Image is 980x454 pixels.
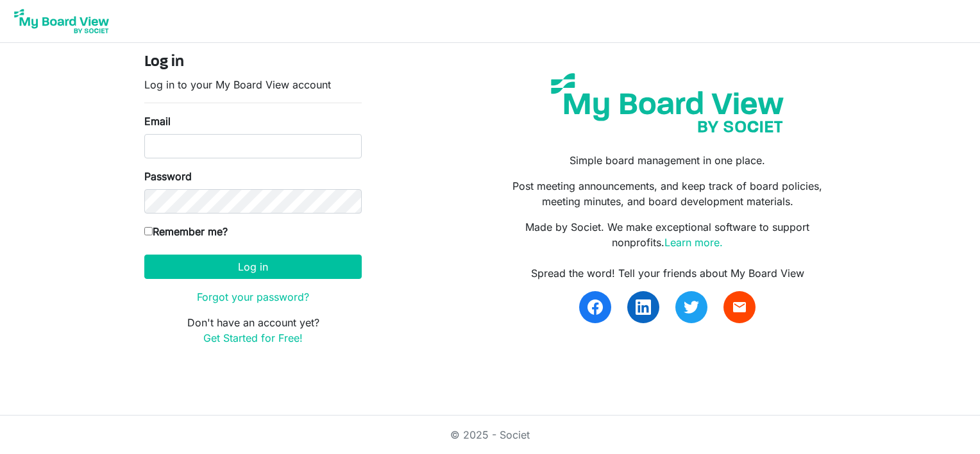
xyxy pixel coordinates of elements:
[144,169,192,184] label: Password
[144,113,171,129] label: Email
[203,332,303,344] a: Get Started for Free!
[587,299,603,315] img: facebook.svg
[684,299,699,315] img: twitter.svg
[723,291,756,323] a: email
[450,428,530,441] a: © 2025 - Societ
[144,53,362,72] h4: Log in
[541,63,793,142] img: my-board-view-societ.svg
[664,236,723,249] a: Learn more.
[144,77,362,92] p: Log in to your My Board View account
[500,265,836,281] div: Spread the word! Tell your friends about My Board View
[500,153,836,168] p: Simple board management in one place.
[636,299,651,315] img: linkedin.svg
[144,255,362,279] button: Log in
[197,290,309,303] a: Forgot your password?
[144,224,228,239] label: Remember me?
[10,5,113,37] img: My Board View Logo
[144,315,362,346] p: Don't have an account yet?
[732,299,747,315] span: email
[144,227,153,235] input: Remember me?
[500,219,836,250] p: Made by Societ. We make exceptional software to support nonprofits.
[500,178,836,209] p: Post meeting announcements, and keep track of board policies, meeting minutes, and board developm...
